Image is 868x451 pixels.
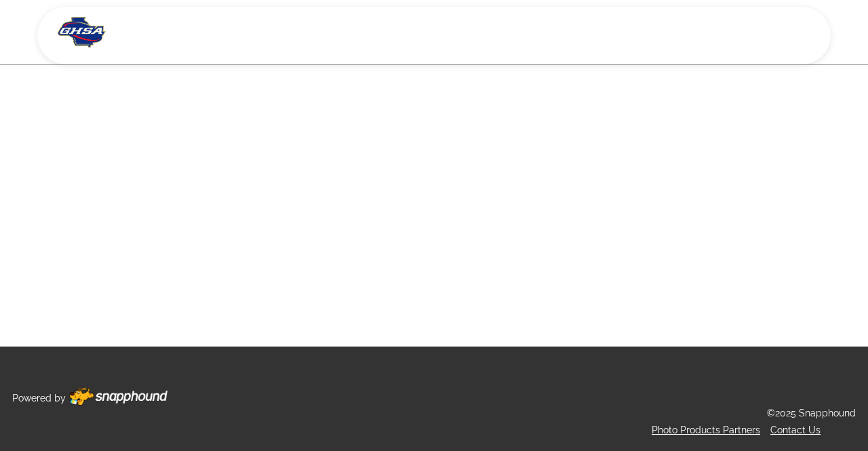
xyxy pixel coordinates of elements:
[69,388,167,406] img: Footer
[770,425,821,435] a: Contact Us
[58,17,106,47] img: Snapphound Logo
[652,425,760,435] a: Photo Products Partners
[12,390,66,407] p: Powered by
[767,405,856,422] p: ©2025 Snapphound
